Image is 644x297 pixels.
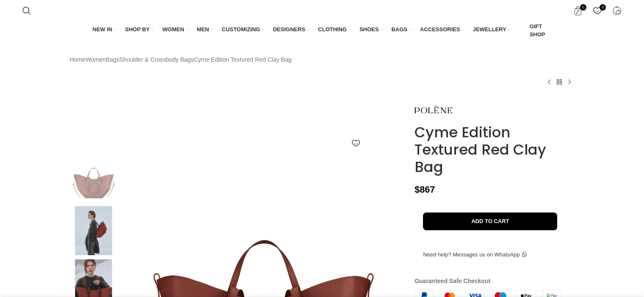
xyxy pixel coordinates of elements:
img: Polene [415,100,453,120]
img: Polene [68,153,119,202]
span: CUSTOMIZING [222,26,260,33]
a: Women [86,55,106,64]
a: Search [18,2,35,19]
span: SHOP BY [125,26,149,33]
strong: Guaranteed Safe Checkout [415,278,490,284]
a: WOMEN [163,21,188,38]
span: WOMEN [163,26,184,33]
span: BAGS [391,26,407,33]
div: Main navigation [18,21,626,40]
a: NEW IN [92,21,116,38]
a: GIFT SHOP [519,21,552,40]
a: DESIGNERS [273,21,310,38]
a: Bags [106,55,119,64]
div: My Wishlist [589,2,606,19]
a: SHOES [359,21,383,38]
img: GiftBag [519,27,527,35]
a: 0 [569,2,587,19]
span: JEWELLERY [473,26,506,33]
bdi: 867 [415,184,435,195]
a: CUSTOMIZING [222,21,265,38]
span: GIFT SHOP [530,23,552,38]
a: MEN [197,21,213,38]
span: SHOES [359,26,379,33]
a: BAGS [391,21,412,38]
a: CLOTHING [318,21,351,38]
a: ACCESSORIES [420,21,464,38]
a: Shoulder & Crossbody Bags [119,55,194,64]
img: Polene bag [68,206,119,256]
h1: Cyme Edition Textured Red Clay Bag [415,124,574,175]
span: Cyme Edition Textured Red Clay Bag [194,55,292,64]
a: Previous product [544,77,554,87]
a: SHOP BY [125,21,154,38]
nav: Breadcrumb [70,55,292,64]
a: JEWELLERY [473,21,511,38]
a: Need help? Messages us on WhatsApp [415,246,535,264]
span: 0 [580,4,586,11]
span: NEW IN [92,26,112,33]
a: 0 [589,2,606,19]
span: ACCESSORIES [420,26,460,33]
span: DESIGNERS [273,26,305,33]
span: 0 [600,4,606,11]
a: Home [70,55,86,64]
span: MEN [197,26,209,33]
span: $ [415,184,420,195]
a: Next product [564,77,575,87]
span: CLOTHING [318,26,347,33]
button: Add to cart [423,213,557,230]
